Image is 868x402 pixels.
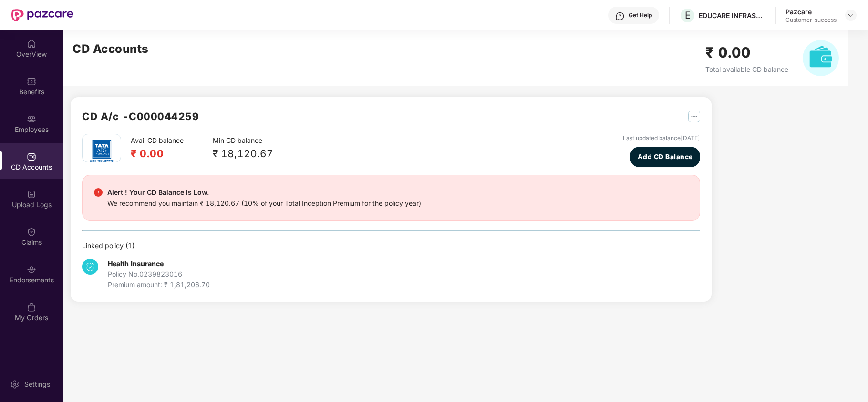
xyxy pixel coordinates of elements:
[623,134,700,143] div: Last updated balance [DATE]
[629,11,652,19] div: Get Help
[27,152,36,161] img: svg+xml;base64,PHN2ZyBpZD0iQ0RfQWNjb3VudHMiIGRhdGEtbmFtZT0iQ0QgQWNjb3VudHMiIHhtbG5zPSJodHRwOi8vd3...
[27,114,36,124] img: svg+xml;base64,PHN2ZyBpZD0iRW1wbG95ZWVzIiB4bWxucz0iaHR0cDovL3d3dy53My5vcmcvMjAwMC9zdmciIHdpZHRoPS...
[27,190,36,199] img: svg+xml;base64,PHN2ZyBpZD0iVXBsb2FkX0xvZ3MiIGRhdGEtbmFtZT0iVXBsb2FkIExvZ3MiIHhtbG5zPSJodHRwOi8vd3...
[21,380,53,389] div: Settings
[688,111,700,122] img: svg+xml;base64,PHN2ZyB4bWxucz0iaHR0cDovL3d3dy53My5vcmcvMjAwMC9zdmciIHdpZHRoPSIyNSIgaGVpZ2h0PSIyNS...
[108,280,210,290] div: Premium amount: ₹ 1,81,206.70
[131,135,198,161] div: Avail CD balance
[10,380,20,389] img: svg+xml;base64,PHN2ZyBpZD0iU2V0dGluZy0yMHgyMCIgeG1sbnM9Imh0dHA6Ly93d3cudzMub3JnLzIwMDAvc3ZnIiB3aW...
[27,77,36,86] img: svg+xml;base64,PHN2ZyBpZD0iQmVuZWZpdHMiIHhtbG5zPSJodHRwOi8vd3d3LnczLm9yZy8yMDAwL3N2ZyIgd2lkdGg9Ij...
[615,11,625,21] img: svg+xml;base64,PHN2ZyBpZD0iSGVscC0zMngzMiIgeG1sbnM9Imh0dHA6Ly93d3cudzMub3JnLzIwMDAvc3ZnIiB3aWR0aD...
[213,135,273,161] div: Min CD balance
[685,10,691,21] span: E
[213,146,273,161] div: ₹ 18,120.67
[131,146,184,161] h2: ₹ 0.00
[27,265,36,274] img: svg+xml;base64,PHN2ZyBpZD0iRW5kb3JzZW1lbnRzIiB4bWxucz0iaHR0cDovL3d3dy53My5vcmcvMjAwMC9zdmciIHdpZH...
[847,11,855,19] img: svg+xml;base64,PHN2ZyBpZD0iRHJvcGRvd24tMzJ4MzIiIHhtbG5zPSJodHRwOi8vd3d3LnczLm9yZy8yMDAwL3N2ZyIgd2...
[785,7,837,16] div: Pazcare
[705,65,788,73] span: Total available CD balance
[630,147,700,167] button: Add CD Balance
[705,41,788,64] h2: ₹ 0.00
[85,134,118,168] img: tatag.png
[785,16,837,24] div: Customer_success
[82,241,700,251] div: Linked policy ( 1 )
[108,269,210,280] div: Policy No. 0239823016
[82,109,199,124] h2: CD A/c - C000044259
[638,152,693,162] span: Add CD Balance
[699,11,765,20] div: EDUCARE INFRASTRUCTURE SERVICES PRIVATE
[72,40,149,58] h2: CD Accounts
[107,198,421,209] div: We recommend you maintain ₹ 18,120.67 (10% of your Total Inception Premium for the policy year)
[27,302,36,312] img: svg+xml;base64,PHN2ZyBpZD0iTXlfT3JkZXJzIiBkYXRhLW5hbWU9Ik15IE9yZGVycyIgeG1sbnM9Imh0dHA6Ly93d3cudz...
[94,188,103,197] img: svg+xml;base64,PHN2ZyBpZD0iRGFuZ2VyX2FsZXJ0IiBkYXRhLW5hbWU9IkRhbmdlciBhbGVydCIgeG1sbnM9Imh0dHA6Ly...
[27,227,36,237] img: svg+xml;base64,PHN2ZyBpZD0iQ2xhaW0iIHhtbG5zPSJodHRwOi8vd3d3LnczLm9yZy8yMDAwL3N2ZyIgd2lkdGg9IjIwIi...
[803,40,839,76] img: svg+xml;base64,PHN2ZyB4bWxucz0iaHR0cDovL3d3dy53My5vcmcvMjAwMC9zdmciIHhtbG5zOnhsaW5rPSJodHRwOi8vd3...
[82,259,98,275] img: svg+xml;base64,PHN2ZyB4bWxucz0iaHR0cDovL3d3dy53My5vcmcvMjAwMC9zdmciIHdpZHRoPSIzNCIgaGVpZ2h0PSIzNC...
[27,39,36,49] img: svg+xml;base64,PHN2ZyBpZD0iSG9tZSIgeG1sbnM9Imh0dHA6Ly93d3cudzMub3JnLzIwMDAvc3ZnIiB3aWR0aD0iMjAiIG...
[108,260,164,268] b: Health Insurance
[11,9,73,21] img: New Pazcare Logo
[107,187,421,198] div: Alert ! Your CD Balance is Low.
